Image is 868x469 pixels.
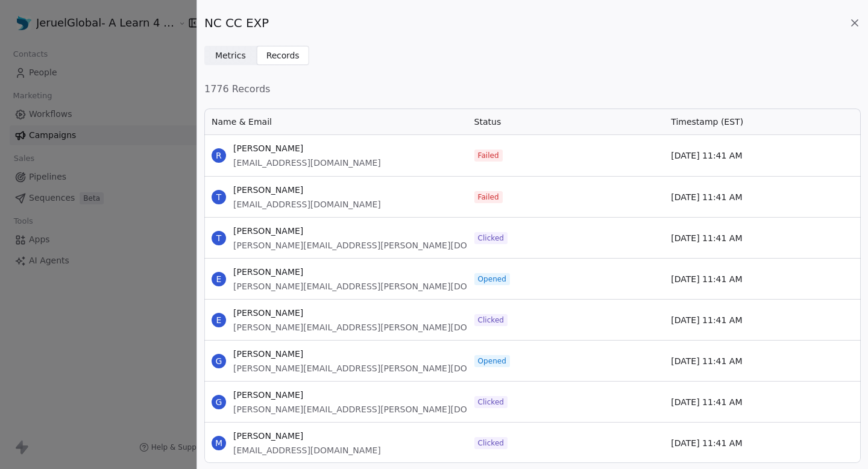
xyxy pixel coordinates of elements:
[212,272,226,286] span: E
[233,225,521,237] span: [PERSON_NAME]
[478,274,506,284] span: Opened
[671,396,742,408] span: [DATE] 11:41 AM
[233,239,521,251] span: [PERSON_NAME][EMAIL_ADDRESS][PERSON_NAME][DOMAIN_NAME]
[478,356,506,366] span: Opened
[212,190,226,204] span: T
[233,389,521,401] span: [PERSON_NAME]
[671,191,742,203] span: [DATE] 11:41 AM
[233,430,381,442] span: [PERSON_NAME]
[233,157,381,169] span: [EMAIL_ADDRESS][DOMAIN_NAME]
[233,266,521,278] span: [PERSON_NAME]
[233,184,381,196] span: [PERSON_NAME]
[478,151,499,160] span: Failed
[671,273,742,285] span: [DATE] 11:41 AM
[671,150,742,162] span: [DATE] 11:41 AM
[233,403,521,415] span: [PERSON_NAME][EMAIL_ADDRESS][PERSON_NAME][DOMAIN_NAME]
[212,354,226,368] span: G
[671,437,742,449] span: [DATE] 11:41 AM
[233,280,521,292] span: [PERSON_NAME][EMAIL_ADDRESS][PERSON_NAME][DOMAIN_NAME]
[212,231,226,245] span: T
[671,314,742,326] span: [DATE] 11:41 AM
[478,233,504,243] span: Clicked
[212,148,226,163] span: R
[212,313,226,327] span: E
[212,436,226,450] span: M
[215,49,246,62] span: Metrics
[671,355,742,367] span: [DATE] 11:41 AM
[233,321,521,333] span: [PERSON_NAME][EMAIL_ADDRESS][PERSON_NAME][DOMAIN_NAME]
[212,395,226,409] span: G
[233,307,521,319] span: [PERSON_NAME]
[233,348,521,360] span: [PERSON_NAME]
[233,198,381,210] span: [EMAIL_ADDRESS][DOMAIN_NAME]
[478,192,499,202] span: Failed
[474,116,502,128] span: Status
[233,444,381,456] span: [EMAIL_ADDRESS][DOMAIN_NAME]
[212,116,272,128] span: Name & Email
[204,14,269,31] span: NC CC EXP
[233,362,521,374] span: [PERSON_NAME][EMAIL_ADDRESS][PERSON_NAME][DOMAIN_NAME]
[478,438,504,448] span: Clicked
[233,142,381,154] span: [PERSON_NAME]
[204,135,861,464] div: grid
[478,315,504,325] span: Clicked
[204,82,861,96] span: 1776 Records
[478,397,504,407] span: Clicked
[671,116,743,128] span: Timestamp (EST)
[671,232,742,244] span: [DATE] 11:41 AM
